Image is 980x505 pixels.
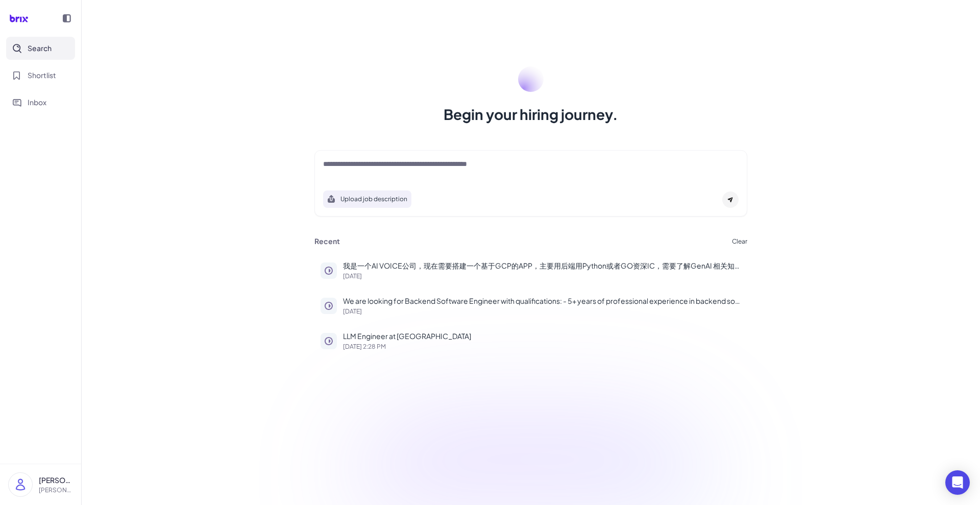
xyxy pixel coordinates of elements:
button: 我是一个AI VOICE公司，现在需要搭建一个基于GCP的APP，主要用后端用Python或者GO资深IC，需要了解GenAI 相关知识需要 在湾区，最好是来自于类似产品的公司[DATE] [314,254,747,285]
p: [DATE] 2:28 PM [343,344,741,350]
p: We are looking for Backend Software Engineer with qualifications: - 5+ years of professional expe... [343,296,741,306]
p: [DATE] [343,273,741,279]
span: Shortlist [28,70,56,81]
p: LLM Engineer at [GEOGRAPHIC_DATA] [343,331,741,342]
p: [DATE] [343,308,741,315]
button: Search [6,37,75,60]
p: [PERSON_NAME][EMAIL_ADDRESS][DOMAIN_NAME] [39,486,73,495]
button: Search using job description [323,190,411,208]
button: Shortlist [6,64,75,87]
button: LLM Engineer at [GEOGRAPHIC_DATA][DATE] 2:28 PM [314,325,747,356]
img: user_logo.png [9,473,32,496]
span: Search [28,43,52,54]
h1: Begin your hiring journey. [444,104,618,125]
button: Clear [732,238,747,245]
div: Open Intercom Messenger [945,470,970,495]
h3: Recent [314,237,340,246]
p: [PERSON_NAME] [39,475,73,486]
p: 我是一个AI VOICE公司，现在需要搭建一个基于GCP的APP，主要用后端用Python或者GO资深IC，需要了解GenAI 相关知识需要 在湾区，最好是来自于类似产品的公司 [343,260,741,271]
span: Inbox [28,97,46,108]
button: We are looking for Backend Software Engineer with qualifications: - 5+ years of professional expe... [314,290,747,321]
button: Inbox [6,91,75,114]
